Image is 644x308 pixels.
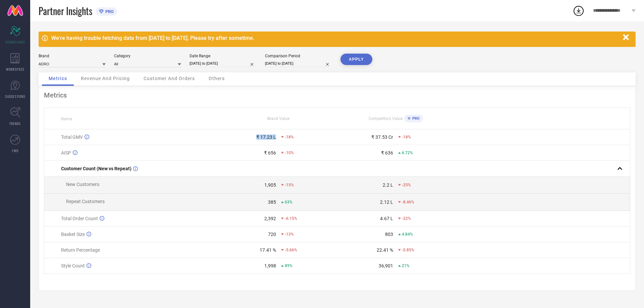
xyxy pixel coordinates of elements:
div: Date Range [190,54,257,58]
div: 803 [385,232,393,237]
input: Select comparison period [265,60,332,67]
div: Brand [39,54,106,58]
div: 1,905 [264,182,276,188]
span: PRO [104,9,114,14]
span: SUGGESTIONS [5,94,25,99]
div: 2.12 L [380,199,393,205]
span: 21% [402,263,410,268]
div: 2,392 [264,216,276,221]
span: 4.84% [402,232,413,237]
span: Repeat Customers [66,199,105,204]
span: -13% [285,232,294,237]
span: -6.15% [285,216,297,221]
span: SCORECARDS [5,40,25,45]
span: TRENDS [9,121,21,126]
div: 4.67 L [380,216,393,221]
span: Total Order Count [61,216,98,221]
div: ₹ 656 [264,150,276,156]
span: Style Count [61,263,85,268]
div: ₹ 17.23 L [256,134,276,140]
span: Customer And Orders [144,76,195,81]
span: Revenue And Pricing [81,76,130,81]
span: PRO [411,116,420,121]
span: Customer Count (New vs Repeat) [61,166,131,171]
span: -8.46% [402,200,414,204]
span: Total GMV [61,134,83,140]
span: -18% [285,135,294,139]
span: -5.66% [285,248,297,252]
span: -10% [285,150,294,155]
div: Category [114,54,181,58]
input: Select date range [190,60,257,67]
span: New Customers [66,182,99,187]
div: We're having trouble fetching data from [DATE] to [DATE]. Please try after sometime. [51,35,620,41]
span: -18% [402,135,411,139]
span: Brand Value [267,116,289,121]
div: Metrics [44,91,630,99]
button: APPLY [340,54,372,65]
span: 6.72% [402,150,413,155]
div: ₹ 37.53 Cr [371,134,393,140]
span: -0.85% [402,248,414,252]
div: 36,901 [379,263,393,268]
div: 2.2 L [383,182,393,188]
div: 720 [268,232,276,237]
span: Basket Size [61,232,85,237]
span: Metrics [49,76,67,81]
div: 17.41 % [260,247,276,253]
span: Partner Insights [39,4,92,18]
span: 89% [285,263,292,268]
span: AISP [61,150,71,156]
span: -22% [402,216,411,221]
div: Comparison Period [265,54,332,58]
span: Return Percentage [61,247,100,253]
span: 63% [285,200,292,204]
span: -15% [285,183,294,187]
span: Others [209,76,225,81]
div: 1,998 [264,263,276,268]
div: 22.41 % [377,247,393,253]
div: Open download list [573,5,585,17]
span: FWD [12,148,18,153]
span: WORKSPACE [6,67,24,72]
div: 385 [268,199,276,205]
div: ₹ 636 [381,150,393,156]
span: -25% [402,183,411,187]
span: Name [61,117,72,121]
span: Competitors Value [369,116,402,121]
